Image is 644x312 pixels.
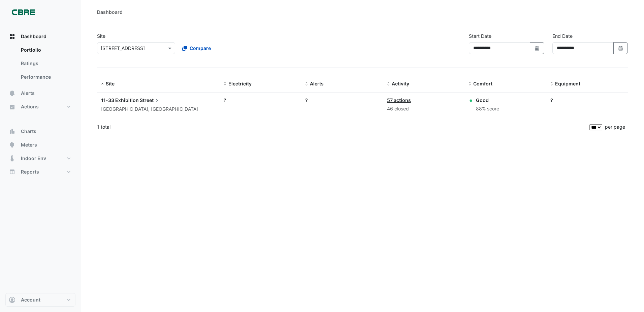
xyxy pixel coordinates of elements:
[140,97,160,104] span: Street
[97,8,123,16] div: Dashboard
[9,90,15,97] app-icon: Alerts
[21,141,37,148] span: Meters
[5,43,75,86] div: Dashboard
[5,100,75,113] button: Actions
[5,138,75,152] button: Meters
[21,90,35,97] span: Alerts
[21,296,40,303] span: Account
[190,45,211,52] span: Compare
[605,124,625,130] span: per page
[618,45,624,51] fa-icon: Select Date
[21,128,36,135] span: Charts
[224,97,297,104] div: ?
[310,81,324,86] span: Alerts
[97,119,588,135] div: 1 total
[473,81,492,86] span: Comfort
[469,32,491,40] label: Start Date
[5,293,75,307] button: Account
[476,97,499,104] div: Good
[21,103,39,110] span: Actions
[9,33,15,40] app-icon: Dashboard
[387,105,460,113] div: 46 closed
[534,45,540,51] fa-icon: Select Date
[9,155,15,162] app-icon: Indoor Env
[178,42,215,54] button: Compare
[5,165,75,179] button: Reports
[5,125,75,138] button: Charts
[5,152,75,165] button: Indoor Env
[552,32,573,40] label: End Date
[15,57,75,70] a: Ratings
[9,128,15,135] app-icon: Charts
[21,168,39,175] span: Reports
[476,105,499,113] div: 88% score
[21,155,46,162] span: Indoor Env
[97,32,105,40] label: Site
[9,168,15,175] app-icon: Reports
[8,5,38,19] img: Company Logo
[101,105,216,113] div: [GEOGRAPHIC_DATA], [GEOGRAPHIC_DATA]
[15,70,75,84] a: Performance
[550,97,624,104] div: ?
[228,81,252,86] span: Electricity
[15,43,75,57] a: Portfolio
[9,103,15,110] app-icon: Actions
[106,81,115,86] span: Site
[392,81,409,86] span: Activity
[5,86,75,100] button: Alerts
[21,33,46,40] span: Dashboard
[305,97,379,104] div: ?
[387,97,411,103] a: 57 actions
[5,30,75,43] button: Dashboard
[101,97,139,103] span: 11-33 Exhibition
[555,81,580,86] span: Equipment
[9,141,15,148] app-icon: Meters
